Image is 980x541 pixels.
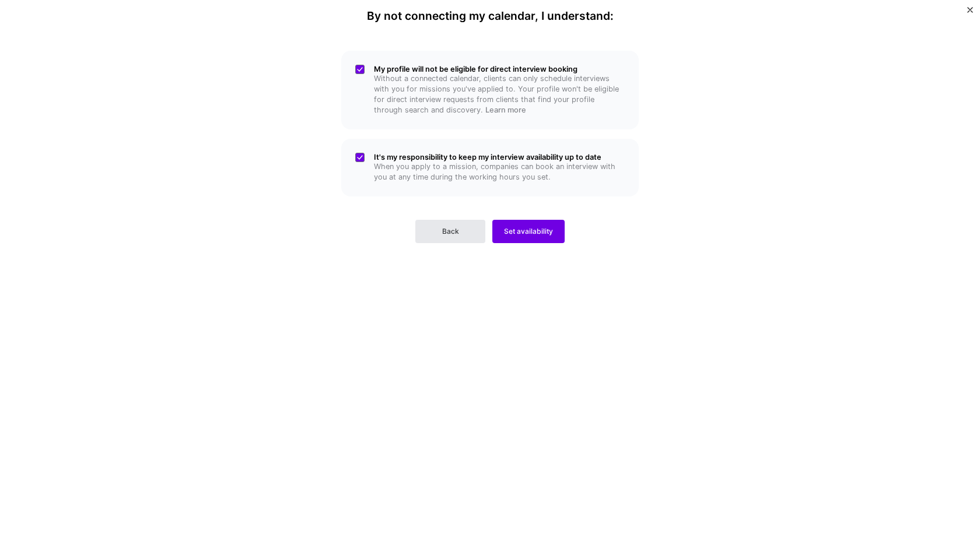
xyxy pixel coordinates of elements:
[504,226,553,237] span: Set availability
[374,73,625,115] p: Without a connected calendar, clients can only schedule interviews with you for missions you've a...
[367,9,614,23] h4: By not connecting my calendar, I understand:
[442,226,459,237] span: Back
[374,65,625,73] h5: My profile will not be eligible for direct interview booking
[967,7,973,19] button: Close
[374,153,625,161] h5: It's my responsibility to keep my interview availability up to date
[415,220,485,243] button: Back
[492,220,565,243] button: Set availability
[485,106,526,114] a: Learn more
[374,161,625,182] p: When you apply to a mission, companies can book an interview with you at any time during the work...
